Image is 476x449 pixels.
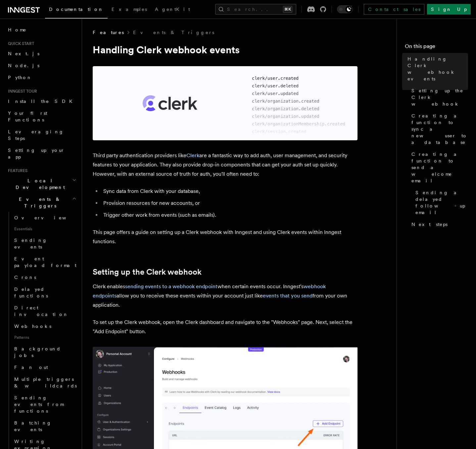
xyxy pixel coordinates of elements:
[14,395,64,414] span: Sending events from functions
[12,373,78,392] a: Multiple triggers & wildcards
[93,228,357,246] p: This page offers a guide on setting up a Clerk webhook with Inngest and using Clerk events within...
[93,66,357,140] img: Clerk logo and graphic showing Clerk webhook events
[12,224,78,234] span: Essentials
[5,177,72,191] span: Local Development
[8,51,39,56] span: Next.js
[5,71,78,83] a: Python
[93,318,357,336] p: To set up the Clerk webhook, open the Clerk dashboard and navigate to the "Webhooks" page. Next, ...
[101,199,357,208] li: Provision resources for new accounts, or
[409,110,468,148] a: Creating a function to sync a new user to a database
[93,44,357,56] h1: Handling Clerk webhook events
[8,129,64,141] span: Leveraging Steps
[12,283,78,302] a: Delayed functions
[427,4,471,15] a: Sign Up
[12,212,78,224] a: Overview
[12,234,78,253] a: Sending events
[14,365,48,370] span: Fan out
[8,63,39,68] span: Node.js
[101,210,357,220] li: Trigger other work from events (such as emails).
[14,420,52,432] span: Batching events
[5,24,78,36] a: Home
[93,283,326,299] a: webhook endpoints
[409,148,468,187] a: Creating a function to send a welcome email
[364,4,424,15] a: Contact sales
[14,346,61,358] span: Background jobs
[12,343,78,361] a: Background jobs
[108,2,151,18] a: Examples
[5,48,78,60] a: Next.js
[112,7,147,12] span: Examples
[405,42,468,53] h4: On this page
[14,377,77,388] span: Multiple triggers & wildcards
[409,218,468,230] a: Next steps
[413,187,468,218] a: Sending a delayed follow-up email
[5,107,78,126] a: Your first Functions
[12,417,78,435] a: Batching events
[8,75,32,80] span: Python
[409,85,468,110] a: Setting up the Clerk webhook
[5,193,78,212] button: Events & Triggers
[5,126,78,144] a: Leveraging Steps
[12,320,78,332] a: Webhooks
[5,144,78,163] a: Setting up your app
[155,7,190,12] span: AgentKit
[93,282,357,310] p: Clerk enables when certain events occur. Inngest's allow you to receive these events within your ...
[5,175,78,193] button: Local Development
[14,324,51,329] span: Webhooks
[14,287,48,298] span: Delayed functions
[405,53,468,85] a: Handling Clerk webhook events
[12,271,78,283] a: Crons
[415,189,468,216] span: Sending a delayed follow-up email
[215,4,296,15] button: Search...⌘K
[8,111,47,122] span: Your first Functions
[8,26,26,33] span: Home
[8,99,76,104] span: Install the SDK
[14,275,36,280] span: Crons
[411,87,468,107] span: Setting up the Clerk webhook
[5,168,27,173] span: Features
[5,95,78,107] a: Install the SDK
[5,60,78,71] a: Node.js
[93,151,357,179] p: Third party authentication providers like are a fantastic way to add auth, user management, and s...
[133,29,214,36] a: Events & Triggers
[8,148,65,159] span: Setting up your app
[12,361,78,373] a: Fan out
[186,152,199,158] a: Clerk
[93,267,202,277] a: Setting up the Clerk webhook
[411,221,448,228] span: Next steps
[263,292,312,299] a: events that you send
[45,2,108,19] a: Documentation
[12,253,78,271] a: Event payload format
[5,196,72,209] span: Events & Triggers
[125,283,217,290] a: sending events to a webhook endpoint
[12,332,78,343] span: Patterns
[12,392,78,417] a: Sending events from functions
[49,7,104,12] span: Documentation
[14,238,47,249] span: Sending events
[93,29,124,36] span: Features
[411,151,468,184] span: Creating a function to send a welcome email
[151,2,194,18] a: AgentKit
[283,6,292,13] kbd: ⌘K
[407,56,468,82] span: Handling Clerk webhook events
[5,89,37,94] span: Inngest tour
[411,112,468,146] span: Creating a function to sync a new user to a database
[14,305,69,317] span: Direct invocation
[12,302,78,320] a: Direct invocation
[337,5,353,13] button: Toggle dark mode
[5,41,34,46] span: Quick start
[14,215,82,220] span: Overview
[101,187,357,196] li: Sync data from Clerk with your database,
[14,256,76,268] span: Event payload format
